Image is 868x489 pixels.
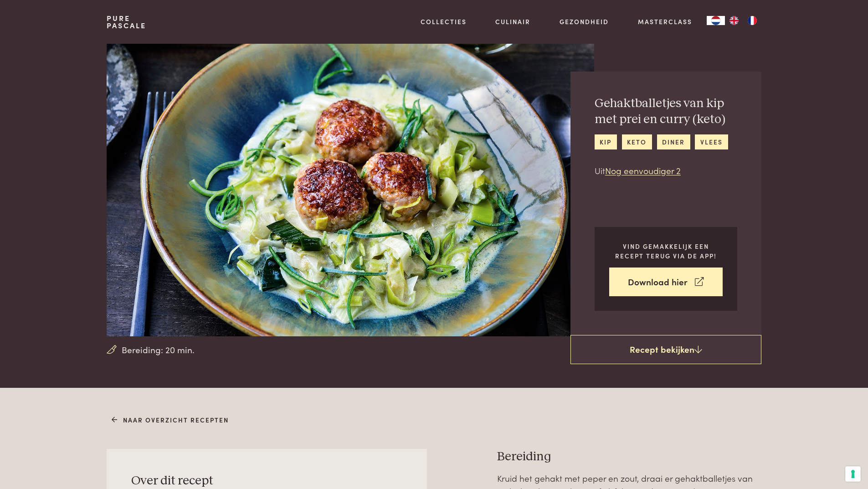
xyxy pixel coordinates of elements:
aside: Language selected: Nederlands [707,16,761,25]
a: Nog eenvoudiger 2 [605,164,681,176]
a: vlees [695,134,728,149]
img: Gehaktballetjes van kip met prei en curry (keto) [107,44,594,336]
a: Recept bekijken [570,335,761,364]
a: Gezondheid [560,17,609,26]
button: Uw voorkeuren voor toestemming voor trackingtechnologieën [845,466,861,482]
a: PurePascale [107,15,146,29]
a: NL [707,16,725,25]
ul: Language list [725,16,761,25]
h2: Gehaktballetjes van kip met prei en curry (keto) [595,96,737,127]
h3: Bereiding [497,449,761,465]
a: Naar overzicht recepten [112,415,229,425]
a: FR [743,16,761,25]
p: Uit [595,164,737,177]
a: kip [595,134,617,149]
p: Vind gemakkelijk een recept terug via de app! [609,242,723,260]
a: diner [657,134,690,149]
a: EN [725,16,743,25]
a: Masterclass [638,17,692,26]
a: Collecties [421,17,467,26]
a: Culinair [495,17,530,26]
span: Bereiding: 20 min. [122,343,195,356]
a: Download hier [609,268,723,296]
a: keto [622,134,652,149]
div: Language [707,16,725,25]
h3: Over dit recept [131,473,403,489]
